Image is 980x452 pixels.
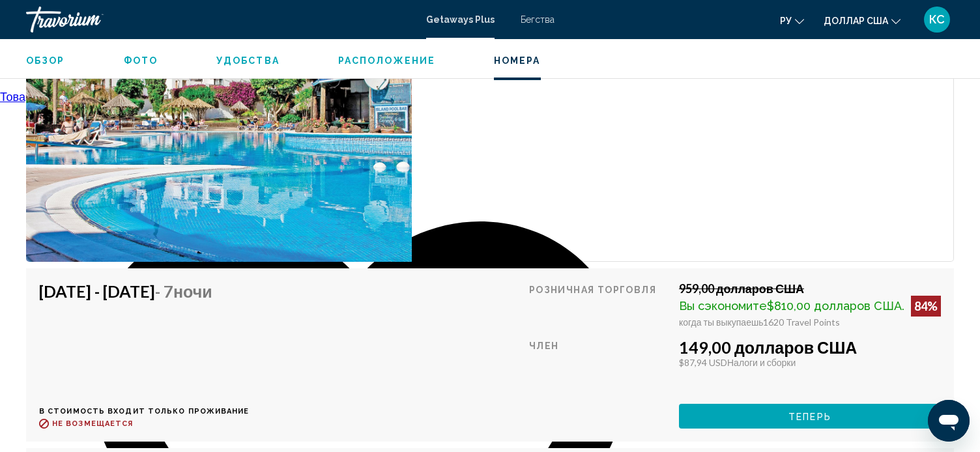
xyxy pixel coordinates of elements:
[914,299,938,313] font: 84%
[426,14,495,25] a: Getaways Plus
[763,317,840,328] font: 1620 Travel Points
[679,317,763,328] font: когда ты выкупаешь
[780,16,792,26] font: ру
[124,55,158,66] button: Фото
[529,341,559,351] font: Член
[39,281,155,301] font: [DATE] - [DATE]
[494,55,541,66] button: Номера
[529,285,656,295] font: Розничная торговля
[679,357,727,368] font: $87,94 USD
[52,419,133,428] font: Не возмещается
[824,11,901,30] button: Изменить валюту
[780,11,804,30] button: Изменить язык
[155,281,173,301] font: - 7
[216,55,280,66] font: Удобства
[26,7,413,33] a: Травориум
[39,407,250,416] font: В стоимость входит только проживание
[216,55,280,66] button: Удобства
[26,55,65,66] button: Обзор
[920,6,954,33] button: Меню пользователя
[727,357,796,368] font: Налоги и сборки
[679,337,857,357] font: 149,00 долларов США
[124,55,158,66] font: Фото
[521,14,555,25] a: Бегства
[338,55,435,66] font: Расположение
[679,281,804,296] font: 959,00 долларов США
[928,400,970,442] iframe: Кнопка запуска окна обмена сообщениями
[494,55,541,66] font: Номера
[338,55,435,66] button: Расположение
[929,12,945,26] font: КС
[679,299,767,313] font: Вы сэкономите
[788,412,831,422] font: Теперь
[767,299,904,313] font: $810,00 долларов США.
[824,16,888,26] font: доллар США
[173,281,212,301] font: ночи
[679,404,941,429] button: Теперь
[26,55,65,66] font: Обзор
